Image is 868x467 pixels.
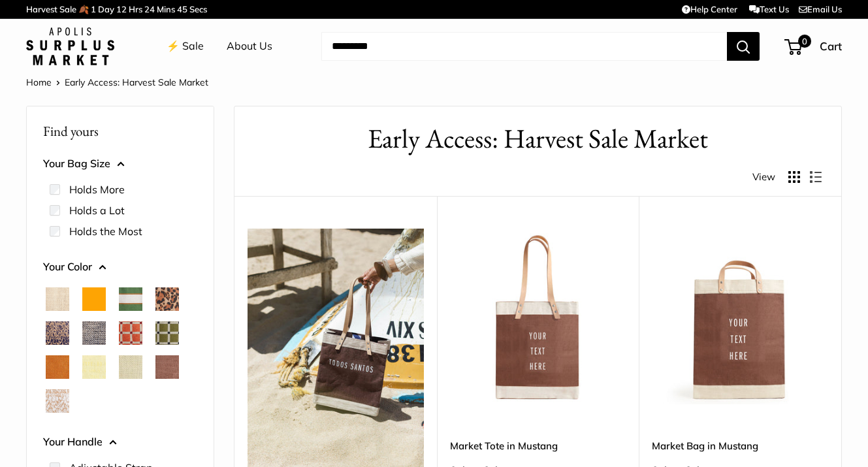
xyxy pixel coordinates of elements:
a: Text Us [749,4,789,14]
button: Cognac [46,355,69,379]
a: About Us [227,37,272,56]
img: Market Tote in Mustang [450,229,626,405]
input: Search... [321,32,727,61]
button: Your Handle [43,432,197,452]
span: Mins [157,4,175,14]
button: Orange [82,287,106,311]
a: Market Bag in Mustang [652,438,828,453]
p: Find yours [43,118,197,144]
h1: Early Access: Harvest Sale Market [254,120,822,158]
span: 45 [177,4,187,14]
button: Daisy [82,355,106,379]
span: Hrs [129,4,142,14]
button: Chenille Window Sage [155,321,179,345]
nav: Breadcrumb [26,74,208,91]
a: Market Tote in Mustang [450,438,626,453]
button: Court Green [119,287,142,311]
span: 0 [798,35,811,48]
button: Blue Porcelain [46,321,69,345]
span: 1 [91,4,96,14]
span: Cart [820,39,842,53]
a: ⚡️ Sale [167,37,204,56]
button: Display products as grid [788,171,800,183]
a: Market Tote in MustangMarket Tote in Mustang [450,229,626,405]
button: Search [727,32,760,61]
button: Mint Sorbet [119,355,142,379]
button: Display products as list [810,171,822,183]
button: Mustang [155,355,179,379]
a: Market Bag in MustangMarket Bag in Mustang [652,229,828,405]
label: Holds More [69,182,125,197]
span: Day [98,4,114,14]
img: Apolis: Surplus Market [26,27,114,65]
button: Your Bag Size [43,154,197,174]
a: Email Us [799,4,842,14]
a: Home [26,76,52,88]
a: 0 Cart [786,36,842,57]
button: Chenille Window Brick [119,321,142,345]
label: Holds a Lot [69,202,125,218]
img: Market Bag in Mustang [652,229,828,405]
button: Your Color [43,257,197,277]
span: 12 [116,4,127,14]
button: Chambray [82,321,106,345]
button: Natural [46,287,69,311]
span: 24 [144,4,155,14]
span: Secs [189,4,207,14]
span: Early Access: Harvest Sale Market [65,76,208,88]
span: View [752,168,775,186]
label: Holds the Most [69,223,142,239]
button: Cheetah [155,287,179,311]
a: Help Center [682,4,737,14]
button: White Porcelain [46,389,69,413]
